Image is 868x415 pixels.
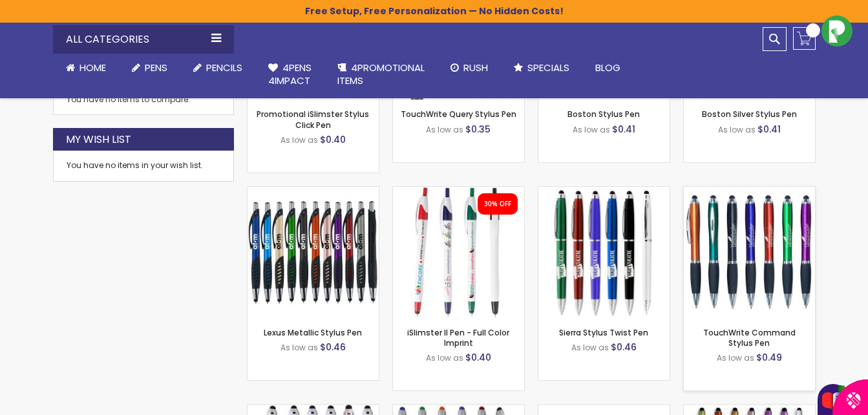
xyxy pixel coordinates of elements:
[717,352,754,363] span: As low as
[206,61,242,74] span: Pencils
[703,327,796,348] a: TouchWrite Command Stylus Pen
[612,123,635,136] span: $0.41
[463,61,488,74] span: Rush
[248,404,379,415] a: Kimberly Logo Stylus Pens - Special Offer
[611,341,637,354] span: $0.46
[180,54,255,82] a: Pencils
[119,54,180,82] a: Pens
[320,341,346,354] span: $0.46
[401,109,516,120] a: TouchWrite Query Stylus Pen
[571,342,609,353] span: As low as
[53,25,234,54] div: All Categories
[281,134,318,145] span: As low as
[582,54,633,82] a: Blog
[264,327,362,338] a: Lexus Metallic Stylus Pen
[538,404,670,415] a: Stiletto Advertising Stylus Pens - Special Offer
[484,200,511,209] div: 30% OFF
[465,351,491,364] span: $0.40
[538,186,670,197] a: Sierra Stylus Twist Pen
[684,404,815,415] a: Custom Alex II Click Ballpoint Pen
[255,54,324,96] a: 4Pens4impact
[337,61,425,87] span: 4PROMOTIONAL ITEMS
[438,54,501,82] a: Rush
[248,187,379,318] img: Lexus Metallic Stylus Pen
[426,352,463,363] span: As low as
[257,109,369,130] a: Promotional iSlimster Stylus Click Pen
[79,61,106,74] span: Home
[268,61,312,87] span: 4Pens 4impact
[248,186,379,197] a: Lexus Metallic Stylus Pen
[559,327,648,338] a: Sierra Stylus Twist Pen
[393,404,524,415] a: Lory Stylus Pen
[53,54,119,82] a: Home
[684,187,815,318] img: TouchWrite Command Stylus Pen
[702,109,797,120] a: Boston Silver Stylus Pen
[281,342,318,353] span: As low as
[761,380,868,415] iframe: Google Customer Reviews
[66,133,131,147] strong: My Wish List
[67,160,220,171] div: You have no items in your wish list.
[145,61,167,74] span: Pens
[718,124,756,135] span: As low as
[757,123,781,136] span: $0.41
[595,61,620,74] span: Blog
[324,54,438,96] a: 4PROMOTIONALITEMS
[538,187,670,318] img: Sierra Stylus Twist Pen
[393,186,524,197] a: iSlimster II Pen - Full Color Imprint
[407,327,509,348] a: iSlimster II Pen - Full Color Imprint
[53,85,234,115] div: You have no items to compare.
[573,124,610,135] span: As low as
[684,186,815,197] a: TouchWrite Command Stylus Pen
[501,54,582,82] a: Specials
[393,187,524,318] img: iSlimster II Pen - Full Color Imprint
[527,61,569,74] span: Specials
[320,133,346,146] span: $0.40
[567,109,640,120] a: Boston Stylus Pen
[465,123,491,136] span: $0.35
[426,124,463,135] span: As low as
[756,351,782,364] span: $0.49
